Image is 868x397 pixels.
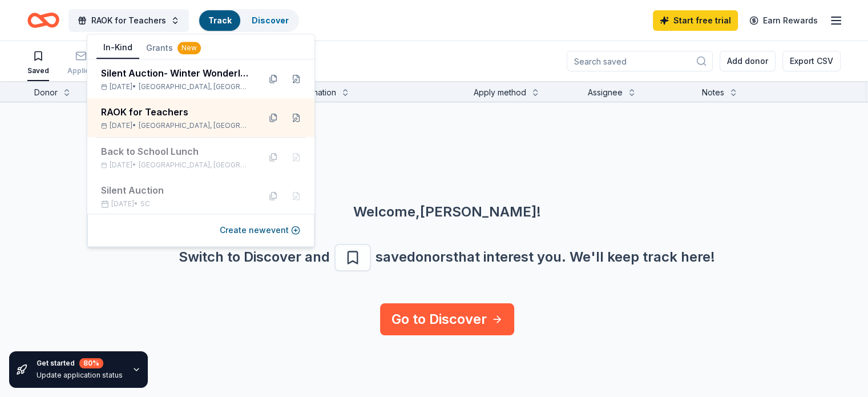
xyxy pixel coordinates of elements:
[742,10,825,31] a: Earn Rewards
[27,7,59,34] a: Home
[139,38,208,58] button: Grants
[252,15,289,25] a: Discover
[101,145,251,158] div: Back to School Lunch
[96,37,139,59] button: In-Kind
[68,9,189,32] button: RAOK for Teachers
[101,121,251,130] div: [DATE] •
[37,358,123,368] div: Get started
[139,121,251,130] span: [GEOGRAPHIC_DATA], [GEOGRAPHIC_DATA]
[27,66,49,75] div: Saved
[782,51,841,71] button: Export CSV
[208,15,231,25] a: Track
[653,10,738,31] a: Start free trial
[91,14,166,27] span: RAOK for Teachers
[67,66,94,75] div: Applied
[67,46,94,81] button: Applied
[302,86,336,99] div: Donation
[101,66,251,80] div: Silent Auction- Winter Wonderland
[567,51,713,71] input: Search saved
[41,244,854,271] div: Switch to Discover and save donors that interest you. We ' ll keep track here!
[37,371,123,380] div: Update application status
[139,161,251,170] span: [GEOGRAPHIC_DATA], [GEOGRAPHIC_DATA]
[27,46,49,81] button: Saved
[702,86,724,99] div: Notes
[79,358,103,368] div: 80 %
[220,223,300,237] button: Create newevent
[41,203,854,221] div: Welcome, [PERSON_NAME] !
[198,9,299,32] button: TrackDiscover
[101,183,251,197] div: Silent Auction
[474,86,526,99] div: Apply method
[720,51,776,71] button: Add donor
[101,161,251,170] div: [DATE] •
[177,42,201,54] div: New
[588,86,623,99] div: Assignee
[101,105,251,119] div: RAOK for Teachers
[140,199,150,208] span: SC
[139,82,251,91] span: [GEOGRAPHIC_DATA], [GEOGRAPHIC_DATA]
[34,86,58,99] div: Donor
[380,303,514,335] a: Go to Discover
[101,82,251,91] div: [DATE] •
[101,199,251,208] div: [DATE] •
